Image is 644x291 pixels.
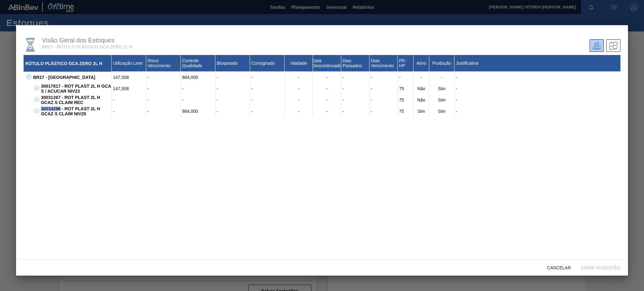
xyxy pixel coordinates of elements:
[31,72,112,83] div: BR27 - [GEOGRAPHIC_DATA]
[181,94,215,106] div: -
[369,55,398,72] div: Dias Vencimento
[414,83,429,94] div: Não
[454,94,620,106] div: -
[181,83,215,94] div: -
[112,72,146,83] div: 147,508
[250,55,285,72] div: Consignado
[285,106,313,117] div: -
[429,83,454,94] div: Sim
[313,106,341,117] div: -
[146,72,181,83] div: -
[341,83,369,94] div: -
[285,72,313,83] div: -
[112,106,146,117] div: -
[398,94,414,106] div: 75
[369,106,398,117] div: -
[454,72,620,83] div: -
[341,106,369,117] div: -
[146,106,181,117] div: -
[414,106,429,117] div: Sim
[215,83,250,94] div: -
[181,55,215,72] div: Controle Qualidade
[215,72,250,83] div: -
[146,94,181,106] div: -
[313,72,341,83] div: -
[112,83,146,94] div: 147,508
[181,72,215,83] div: 864,000
[590,39,604,52] div: Unidade Atual/ Unidades
[112,94,146,106] div: -
[285,94,313,106] div: -
[542,265,576,270] span: Cancelar
[398,55,414,72] div: PE-HP
[215,106,250,117] div: -
[215,55,250,72] div: Bloqueado
[112,55,146,72] div: Utilização Livre
[341,72,369,83] div: -
[454,83,620,94] div: -
[341,55,369,72] div: Dias Passados
[285,55,313,72] div: Validade
[341,94,369,106] div: -
[24,55,112,72] div: RÓTULO PLÁSTICO GCA ZERO 2L H
[313,83,341,94] div: -
[429,94,454,106] div: Sim
[576,265,625,270] span: Criar sugestão
[414,55,429,72] div: Ativo
[250,72,285,83] div: -
[313,94,341,106] div: -
[250,106,285,117] div: -
[39,106,112,117] div: 30034296 - ROT PLAST 2L H GCAZ S CLAIM NIV25
[414,72,429,83] div: -
[429,106,454,117] div: Sim
[454,55,620,72] div: Justificativa
[215,94,250,106] div: -
[42,44,132,49] span: BR27 - RÓTULO PLÁSTICO GCA ZERO 2L H
[146,55,181,72] div: Risco Vencimento
[576,262,625,273] button: Criar sugestão
[146,83,181,94] div: -
[398,106,414,117] div: 75
[369,72,398,83] div: -
[250,83,285,94] div: -
[398,72,414,83] div: -
[429,72,454,83] div: -
[313,55,341,72] div: Data Descontinuado
[181,106,215,117] div: 864,000
[369,94,398,106] div: -
[454,106,620,117] div: -
[285,83,313,94] div: -
[42,37,114,44] span: Visão Geral dos Estoques
[250,94,285,106] div: -
[369,83,398,94] div: -
[606,39,620,52] div: Sugestões de Trasferência
[39,94,112,106] div: 30031267 - ROT PLAST 2L H GCAZ S CLAIM REC
[39,83,112,94] div: 30017817 - ROT PLAST 2L H GCA S / ACUCAR NIV23
[398,83,414,94] div: 75
[414,94,429,106] div: Não
[429,55,454,72] div: Produção
[542,262,576,273] button: Cancelar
